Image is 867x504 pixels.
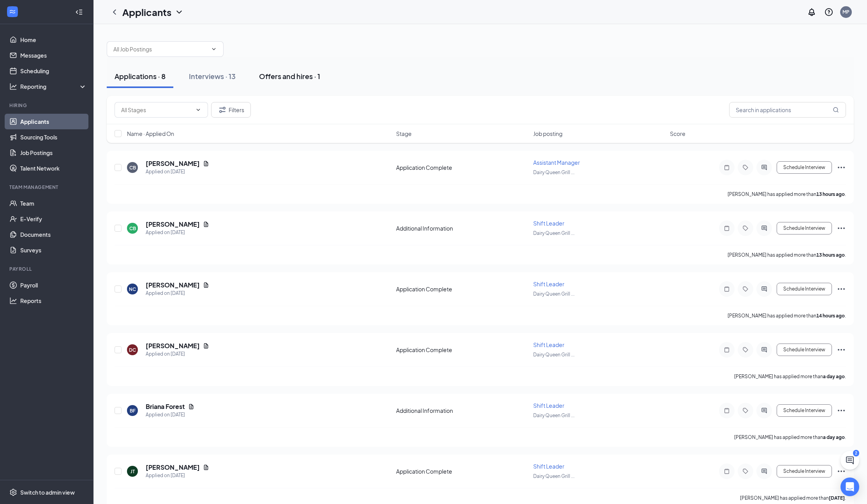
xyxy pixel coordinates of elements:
h5: [PERSON_NAME] [146,159,200,168]
svg: Note [722,164,731,171]
b: 13 hours ago [816,252,845,258]
p: [PERSON_NAME] has applied more than . [728,252,846,258]
div: Offers and hires · 1 [259,71,320,81]
svg: Note [722,225,731,231]
svg: Tag [741,347,750,353]
svg: Note [722,468,731,474]
svg: Document [203,160,209,167]
svg: Filter [218,105,227,115]
b: 13 hours ago [816,191,845,197]
svg: Note [722,286,731,292]
div: CB [129,225,136,232]
p: [PERSON_NAME] has applied more than . [728,312,846,319]
span: Shift Leader [533,341,564,348]
div: Applied on [DATE] [146,168,209,176]
span: Shift Leader [533,280,564,287]
h5: Briana Forest [146,402,185,411]
span: Job posting [533,130,562,137]
h1: Applicants [122,5,171,19]
span: Shift Leader [533,220,564,227]
div: Application Complete [396,467,529,475]
a: Messages [20,48,87,63]
div: Switch to admin view [20,488,75,496]
div: MP [842,9,849,15]
a: Documents [20,227,87,242]
span: Shift Leader [533,463,564,470]
h5: [PERSON_NAME] [146,463,200,472]
div: Application Complete [396,346,529,354]
div: Applied on [DATE] [146,350,209,358]
a: Surveys [20,242,87,258]
svg: ActiveChat [760,286,769,292]
a: Team [20,196,87,211]
svg: Ellipses [837,163,846,172]
span: Dairy Queen Grill ... [533,473,574,479]
div: Applications · 8 [115,71,166,81]
svg: Document [203,221,209,227]
input: All Stages [121,106,192,114]
svg: ChatActive [845,456,855,465]
span: Shift Leader [533,402,564,409]
a: Reports [20,293,87,308]
div: 2 [853,450,859,456]
svg: Note [722,347,731,353]
svg: Tag [741,468,750,474]
svg: Document [203,282,209,288]
svg: Ellipses [837,467,846,476]
svg: Ellipses [837,284,846,294]
svg: Ellipses [837,224,846,233]
svg: Analysis [9,83,17,90]
svg: Tag [741,407,750,414]
svg: ActiveChat [760,347,769,353]
div: NC [129,286,136,293]
div: Applied on [DATE] [146,289,209,297]
div: JT [130,468,135,475]
div: Applied on [DATE] [146,472,209,479]
button: Filter Filters [211,102,251,118]
div: Open Intercom Messenger [841,478,859,496]
button: Schedule Interview [777,344,832,356]
div: Payroll [9,266,85,272]
svg: WorkstreamLogo [9,8,16,16]
span: Name · Applied On [127,130,174,137]
span: Score [670,130,685,137]
button: Schedule Interview [777,222,832,234]
a: Talent Network [20,160,87,176]
div: Team Management [9,184,85,190]
span: Dairy Queen Grill ... [533,412,574,418]
svg: ChevronLeft [110,7,119,17]
a: E-Verify [20,211,87,227]
svg: Note [722,407,731,414]
button: ChatActive [841,451,859,470]
span: Stage [396,130,412,137]
svg: ActiveChat [760,468,769,474]
svg: Notifications [807,7,816,17]
svg: ActiveChat [760,225,769,231]
div: CB [129,164,136,171]
div: Application Complete [396,164,529,171]
div: BF [130,407,136,414]
a: Applicants [20,114,87,129]
svg: ChevronDown [195,107,201,113]
h5: [PERSON_NAME] [146,342,200,350]
div: Interviews · 13 [189,71,236,81]
div: Additional Information [396,407,529,414]
p: [PERSON_NAME] has applied more than . [740,495,846,501]
a: Home [20,32,87,48]
svg: Tag [741,225,750,231]
svg: Document [203,464,209,471]
svg: Settings [9,488,17,496]
button: Schedule Interview [777,283,832,295]
svg: QuestionInfo [824,7,834,17]
svg: Document [203,343,209,349]
svg: Document [188,404,194,410]
input: All Job Postings [113,45,208,53]
span: Dairy Queen Grill ... [533,169,574,175]
b: a day ago [823,374,845,379]
span: Dairy Queen Grill ... [533,352,574,358]
div: Applied on [DATE] [146,411,194,419]
h5: [PERSON_NAME] [146,220,200,229]
svg: Tag [741,164,750,171]
a: Payroll [20,277,87,293]
button: Schedule Interview [777,465,832,478]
